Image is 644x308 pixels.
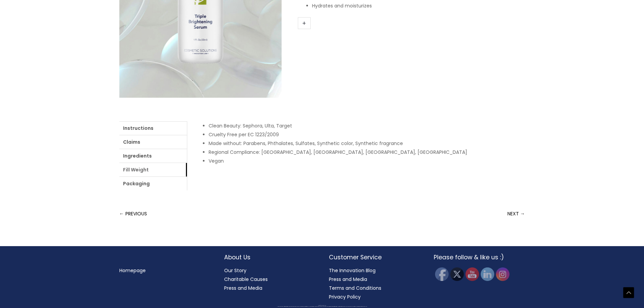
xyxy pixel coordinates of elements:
a: NEXT → [507,207,525,220]
h2: About Us [224,253,315,262]
a: Press and Media [329,276,367,283]
a: Claims [119,135,187,149]
img: Facebook [435,267,449,281]
div: Copyright © 2025 [12,305,632,306]
a: Press and Media [224,285,262,291]
a: Terms and Conditions [329,285,381,291]
div: All material on this Website, including design, text, images, logos and sounds, are owned by Cosm... [12,306,632,307]
a: Homepage [119,267,146,274]
img: Twitter [450,267,464,281]
a: ← PREVIOUS [119,207,147,220]
li: Clean Beauty: Sephora, Ulta, Target​ [209,121,518,130]
li: Made without: Parabens, Phthalates, Sulfates, Synthetic color, Synthetic fragrance​ [209,139,518,148]
a: Ingredients [119,149,187,163]
li: Cruelty Free per EC 1223/2009 [209,130,518,139]
a: The Innovation Blog [329,267,376,274]
h2: Please follow & like us :) [434,253,525,262]
nav: About Us [224,266,315,292]
li: Hydrates and moisturizes [312,1,525,10]
li: Regional Compliance: [GEOGRAPHIC_DATA], [GEOGRAPHIC_DATA], [GEOGRAPHIC_DATA], [GEOGRAPHIC_DATA] [209,148,518,157]
a: Privacy Policy [329,293,361,300]
a: Packaging [119,177,187,190]
nav: Customer Service [329,266,420,301]
a: Our Story [224,267,246,274]
li: Vegan [209,157,518,165]
nav: Menu [119,266,211,275]
a: Instructions [119,121,187,135]
a: + [298,17,311,29]
a: Charitable Causes [224,276,268,283]
h2: Customer Service [329,253,420,262]
a: Fill Weight [119,163,187,176]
